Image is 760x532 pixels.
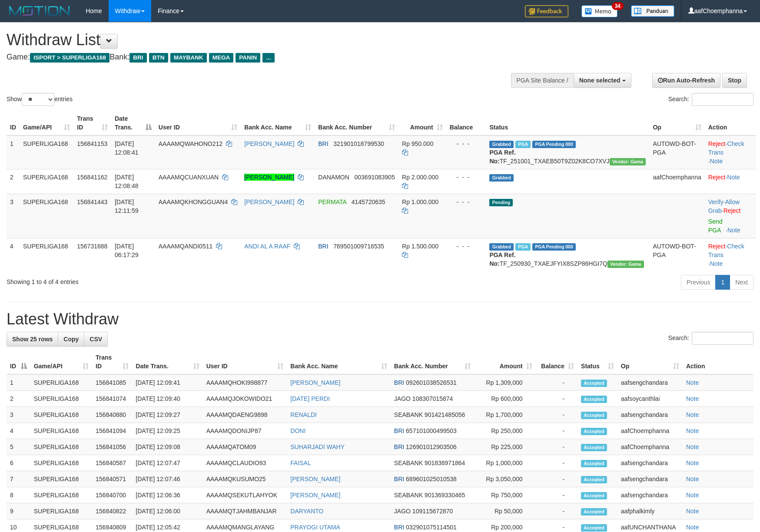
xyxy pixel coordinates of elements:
[536,391,577,407] td: -
[486,238,649,271] td: TF_250930_TXAEJFYIX8SZP86HGI7Q
[686,411,699,418] a: Note
[22,93,54,106] select: Showentries
[406,524,457,531] span: Copy 032901075114501 to clipboard
[581,5,618,17] img: Button%20Memo.svg
[7,135,20,169] td: 1
[610,158,646,165] span: Vendor URL: https://trx31.1velocity.biz
[705,111,756,135] th: Action
[7,274,310,286] div: Showing 1 to 4 of 4 entries
[581,492,607,499] span: Accepted
[617,455,683,471] td: aafsengchandara
[581,508,607,515] span: Accepted
[30,350,92,374] th: Game/API: activate to sort column ascending
[617,439,683,455] td: aafChoemphanna
[30,423,92,439] td: SUPERLIGA168
[515,141,531,148] span: Marked by aafsengchandara
[7,31,498,49] h1: Withdraw List
[474,374,536,391] td: Rp 1,309,000
[668,332,753,345] label: Search:
[203,439,287,455] td: AAAAMQATOM09
[708,218,723,234] a: Send PGA
[290,524,340,531] a: PRAYOGI UTAMA
[394,459,423,466] span: SEABANK
[581,412,607,419] span: Accepted
[30,374,92,391] td: SUPERLIGA168
[730,275,753,290] a: Next
[77,140,107,147] span: 156841153
[406,443,457,450] span: Copy 126901012903506 to clipboard
[705,194,756,238] td: · ·
[450,139,483,148] div: - - -
[474,455,536,471] td: Rp 1,000,000
[412,395,453,402] span: Copy 108307015874 to clipboard
[333,140,384,147] span: Copy 321901018799530 to clipboard
[649,238,704,271] td: AUTOWD-BOT-PGA
[244,174,294,181] a: [PERSON_NAME]
[574,73,631,88] button: None selected
[581,476,607,483] span: Accepted
[290,459,311,466] a: FAISAL
[686,395,699,402] a: Note
[203,374,287,391] td: AAAAMQHOKI998877
[159,174,219,181] span: AAAAMQCUANXUAN
[486,111,649,135] th: Status
[290,443,345,450] a: SUHARJADI WAHY
[705,238,756,271] td: · ·
[474,350,536,374] th: Amount: activate to sort column ascending
[649,135,704,169] td: AUTOWD-BOT-PGA
[12,336,53,343] span: Show 25 rows
[708,198,723,205] a: Verify
[474,439,536,455] td: Rp 225,000
[406,427,457,434] span: Copy 657101000499503 to clipboard
[20,135,73,169] td: SUPERLIGA168
[708,198,740,214] span: ·
[727,227,740,234] a: Note
[90,336,102,343] span: CSV
[290,508,323,515] a: DARYANTO
[450,173,483,182] div: - - -
[425,411,465,418] span: Copy 901421485056 to clipboard
[581,524,607,532] span: Accepted
[7,407,30,423] td: 3
[7,238,20,271] td: 4
[710,260,723,267] a: Note
[92,487,132,503] td: 156840700
[30,503,92,519] td: SUPERLIGA168
[203,423,287,439] td: AAAAMQDONIJP87
[425,492,465,499] span: Copy 901369330465 to clipboard
[7,350,30,374] th: ID: activate to sort column descending
[474,407,536,423] td: Rp 1,700,000
[92,439,132,455] td: 156841056
[536,423,577,439] td: -
[425,459,465,466] span: Copy 901838971864 to clipboard
[394,427,404,434] span: BRI
[7,93,73,106] label: Show entries
[20,169,73,194] td: SUPERLIGA168
[722,73,747,88] a: Stop
[318,198,346,205] span: PERMATA
[241,111,315,135] th: Bank Acc. Name: activate to sort column ascending
[159,243,213,250] span: AAAAMQANDI0511
[686,476,699,482] a: Note
[683,350,753,374] th: Action
[489,251,515,267] b: PGA Ref. No:
[92,455,132,471] td: 156840587
[7,471,30,487] td: 7
[132,407,202,423] td: [DATE] 12:09:27
[450,198,483,206] div: - - -
[406,379,457,386] span: Copy 092601038526531 to clipboard
[290,411,317,418] a: RENALDI
[7,439,30,455] td: 5
[708,174,726,181] a: Reject
[581,444,607,451] span: Accepted
[111,111,155,135] th: Date Trans.: activate to sort column descending
[532,141,576,148] span: PGA Pending
[727,174,740,181] a: Note
[394,395,411,402] span: JAGO
[159,140,222,147] span: AAAAMQWAHONO212
[681,275,716,290] a: Previous
[290,492,340,499] a: [PERSON_NAME]
[708,243,744,258] a: Check Trans
[92,407,132,423] td: 156840880
[203,350,287,374] th: User ID: activate to sort column ascending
